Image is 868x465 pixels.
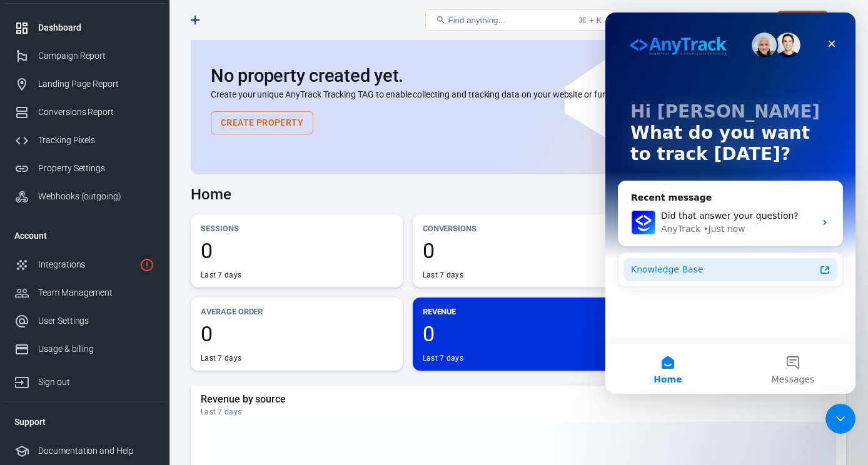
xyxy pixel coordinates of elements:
[38,49,154,62] div: Campaign Report
[4,126,164,154] a: Tracking Pixels
[4,221,164,251] li: Account
[38,106,154,119] div: Conversions Report
[4,335,164,363] a: Usage & billing
[191,186,231,203] h3: Home
[4,307,164,335] a: User Settings
[38,314,154,327] div: User Settings
[4,154,164,182] a: Property Settings
[38,21,154,34] div: Dashboard
[38,342,154,356] div: Usage & billing
[4,363,164,396] a: Sign out
[139,257,154,272] svg: 1 networks not verified yet
[828,5,858,35] a: Sign out
[423,240,615,261] span: 0
[4,98,164,126] a: Conversions Report
[423,323,615,344] span: 0
[201,393,836,406] h5: Revenue by source
[825,404,855,434] iframe: Intercom live chat
[38,376,154,389] div: Sign out
[4,14,164,42] a: Dashboard
[38,286,154,299] div: Team Management
[38,444,154,457] div: Documentation and Help
[605,12,855,394] iframe: Intercom live chat
[201,305,393,318] p: Average Order
[184,9,206,31] a: Create new property
[425,9,613,31] button: Find anything...⌘ + K
[38,162,154,175] div: Property Settings
[4,407,164,437] li: Support
[4,42,164,70] a: Campaign Report
[423,305,615,318] p: Revenue
[38,77,154,91] div: Landing Page Report
[201,240,393,261] span: 0
[38,134,154,147] div: Tracking Pixels
[201,407,836,417] div: Last 7 days
[38,258,134,271] div: Integrations
[4,70,164,98] a: Landing Page Report
[211,88,826,101] p: Create your unique AnyTrack Tracking TAG to enable collecting and tracking data on your website o...
[201,323,393,344] span: 0
[4,182,164,211] a: Webhooks (outgoing)
[38,190,154,203] div: Webhooks (outgoing)
[211,66,826,86] h2: No property created yet.
[423,353,463,363] div: Last 7 days
[4,279,164,307] a: Team Management
[448,16,505,25] span: Find anything...
[4,251,164,279] a: Integrations
[777,11,828,30] button: Upgrade
[578,16,602,25] div: ⌘ + K
[201,222,393,235] p: Sessions
[211,111,313,134] button: Create Property
[423,222,615,235] p: Conversions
